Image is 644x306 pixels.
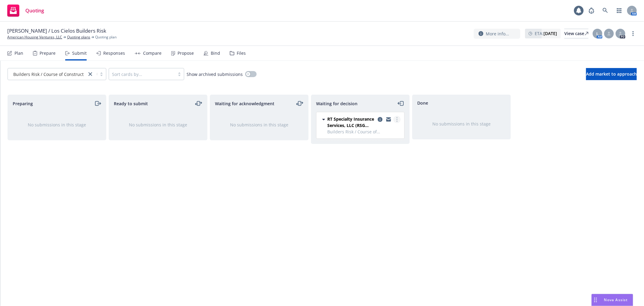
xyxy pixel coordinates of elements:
span: [PERSON_NAME] / Los Cielos Builders Risk [7,27,106,34]
span: Ready to submit [114,100,148,107]
a: Switch app [613,5,625,17]
span: Builders Risk / Course of Construction [327,129,401,135]
a: Search [599,5,611,17]
a: moveLeft [397,100,405,107]
button: Add market to approach [586,68,637,80]
div: No submissions in this stage [422,121,501,127]
span: RT Specialty Insurance Services, LLC (RSG Specialty, LLC) [327,116,375,129]
span: Quoting [25,8,44,13]
a: moveLeftRight [296,100,303,107]
a: close [87,70,94,78]
button: More info... [474,29,520,39]
span: Add market to approach [586,71,637,77]
span: Waiting for decision [316,100,357,107]
strong: [DATE] [543,31,557,36]
a: more [393,116,401,123]
span: Waiting for acknowledgment [215,100,274,107]
div: View case [564,29,588,38]
div: No submissions in this stage [220,122,299,128]
div: Plan [14,51,23,56]
div: Submit [72,51,87,56]
span: Builders Risk / Course of Construction [13,71,90,77]
div: No submissions in this stage [18,122,96,128]
div: Compare [143,51,162,56]
a: Quoting plans [67,34,90,40]
a: moveRight [94,100,101,107]
a: American Housing Ventures, LLC [7,34,62,40]
a: moveLeftRight [195,100,202,107]
span: Nova Assist [604,297,628,302]
a: Report a Bug [585,5,598,17]
span: Done [417,100,428,106]
a: more [630,30,637,37]
span: ETA : [535,30,557,37]
span: More info... [486,31,509,37]
span: Show archived submissions [187,71,243,77]
div: Files [237,51,246,56]
div: Propose [178,51,194,56]
span: Builders Risk / Course of Construction [11,71,84,77]
div: Bind [211,51,220,56]
span: L [596,31,599,37]
span: Quoting plan [95,34,117,40]
a: View case [564,29,588,38]
a: copy logging email [376,116,384,123]
a: copy logging email [385,116,392,123]
a: Quoting [5,2,46,19]
div: Drag to move [592,294,599,306]
span: Preparing [13,100,33,107]
div: No submissions in this stage [119,122,197,128]
div: Responses [103,51,125,56]
div: Prepare [40,51,56,56]
button: Nova Assist [591,294,633,306]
